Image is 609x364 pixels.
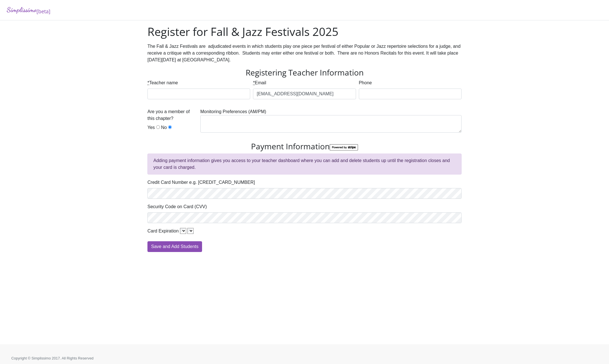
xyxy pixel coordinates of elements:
label: Yes [147,124,155,131]
label: Email [253,79,266,86]
label: Security Code on Card (CVV) [147,203,207,210]
div: Monitoring Preferences (AM/PM) [199,108,463,137]
h3: Registering Teacher Information [147,68,462,77]
label: Card Expiration [147,228,179,234]
img: StripeBadge-6abf274609356fb1c7d224981e4c13d8e07f95b5cc91948bd4e3604f74a73e6b.png [330,144,358,151]
label: Phone [359,79,372,86]
a: Simplissimo[beta] [7,5,50,16]
input: Save and Add Students [147,241,202,252]
label: Are you a member of this chapter? [147,108,198,122]
label: Teacher name [147,79,178,86]
h3: Payment Information [147,142,462,151]
abbr: required [147,80,149,85]
div: The Fall & Jazz Festivals are adjudicated events in which students play one piece per festival of... [147,43,462,63]
sub: [beta] [37,8,50,15]
abbr: required [253,80,255,85]
label: Credit Card Number e.g. [CREDIT_CARD_NUMBER] [147,179,255,186]
div: Adding payment information gives you access to your teacher dashboard where you can add and delet... [147,154,462,175]
p: Copyright © Simplissimo 2017. All Rights Reserved [11,356,598,361]
h1: Register for Fall & Jazz Festivals 2025 [147,25,462,38]
label: No [161,124,167,131]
